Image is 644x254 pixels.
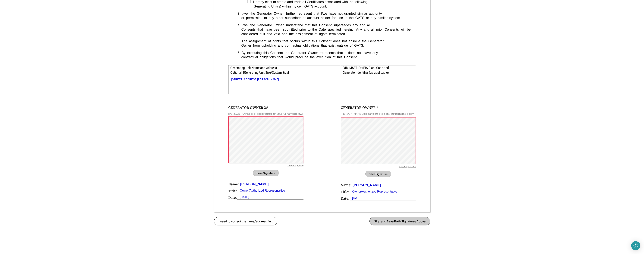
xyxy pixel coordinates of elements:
div: GENERATOR OWNER 2: [228,105,268,110]
div: Name: [228,182,239,187]
div: Generating Unit Name and Address Optional: [Generating Unit Size/System Size] [228,65,341,75]
button: Save Signature [253,170,279,176]
div: contractual obligations that would preclude the execution of this Consent. [238,55,416,59]
div: [STREET_ADDRESS][PERSON_NAME] [231,78,338,81]
div: [PERSON_NAME], click and drag to sign your full name below: [228,112,303,115]
div: Date: [341,196,349,201]
div: 6. [238,51,240,55]
div: or permission to any other subscriber or account holder for use in the GATS or any similar system. [238,16,416,20]
div: Date: [228,195,237,200]
div: [PERSON_NAME] [352,183,381,187]
button: Save Signature [365,171,391,177]
div: Clear Signature [399,165,416,169]
div: [PERSON_NAME], click and drag to sign your full name below: [341,112,415,115]
u: or [361,66,363,70]
div: [DATE] [350,196,362,200]
div: Open Intercom Messenger [631,241,640,250]
div: PJM MSET ID EIA Plant Code and Generator Identifier (as applicable) [341,65,416,75]
div: The assignment of rights that occurs within this Consent does not absolve the Generator [242,39,416,43]
div: [DATE] [237,195,249,199]
div: 3. [238,11,240,16]
div: Owner/Authorized Representative [237,189,285,193]
div: GENERATOR OWNER: [341,105,378,110]
div: By executing this Consent the Generator Owner represents that it does not have any [242,51,416,55]
div: I/we, the Generator Owner, understand that this Consent supersedes any and all [242,23,416,27]
sup: 3 [267,105,268,108]
button: I need to correct the name/address first [214,217,277,225]
div: Clear Signature [287,164,303,168]
div: Title: [341,190,349,194]
div: Title: [228,189,237,193]
div: Owner from upholding any contractual obligations that exist outside of GATS. [238,43,416,48]
sup: 3 [376,105,378,108]
div: I/we, the Generator Owner, further represent that I/we have not granted similar authority [242,11,416,16]
div: Name: [341,183,351,187]
div: Owner/Authorized Representative [350,190,397,194]
div: [PERSON_NAME] [239,182,269,187]
div: 4. [238,23,240,27]
div: Consents that have been submitted prior to the Date specified herein. Any and all prior Consents ... [238,27,416,36]
button: Sign and Save Both Signatures Above [369,217,430,225]
div: Generating Unit(s) within my own GATS account. [254,4,416,9]
div: 5. [238,39,240,43]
